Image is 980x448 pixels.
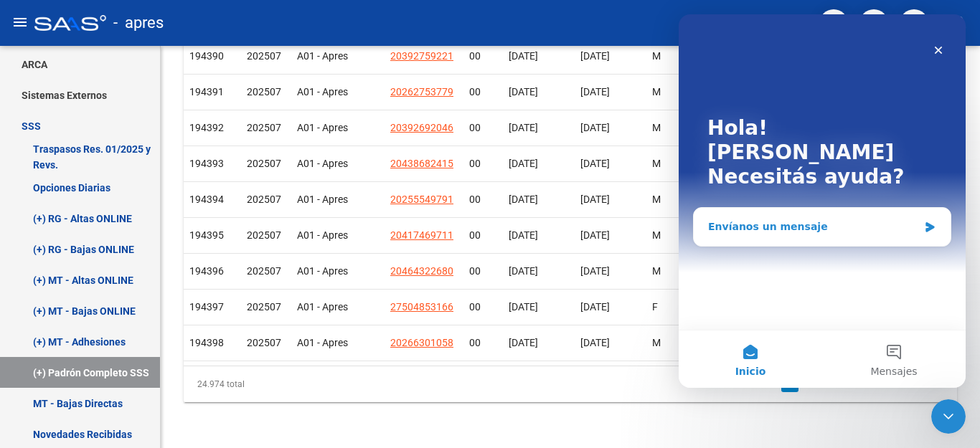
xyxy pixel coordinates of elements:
[920,376,948,392] a: go to last page
[184,366,336,402] div: 24.974 total
[580,122,610,133] span: [DATE]
[580,158,610,169] span: [DATE]
[189,265,224,277] span: 194396
[469,299,497,315] div: 00
[718,376,745,392] a: go to first page
[469,263,497,280] div: 00
[247,229,281,241] span: 202507
[297,122,348,133] span: A01 - Apres
[652,158,661,169] span: M
[247,86,281,97] span: 202507
[247,122,281,133] span: 202507
[390,265,453,277] span: 20464322680
[509,337,538,348] span: [DATE]
[509,158,538,169] span: [DATE]
[509,265,538,277] span: [DATE]
[189,194,224,205] span: 194394
[247,194,281,205] span: 202507
[509,122,538,133] span: [DATE]
[390,122,453,133] span: 20392692046
[390,50,453,62] span: 20392759221
[931,399,966,434] iframe: Intercom live chat
[390,229,453,241] span: 20417469711
[580,86,610,97] span: [DATE]
[509,50,538,62] span: [DATE]
[247,158,281,169] span: 202507
[297,229,348,241] span: A01 - Apres
[297,86,348,97] span: A01 - Apres
[297,265,348,277] span: A01 - Apres
[509,86,538,97] span: [DATE]
[247,301,281,313] span: 202507
[469,335,497,351] div: 00
[469,48,497,65] div: 00
[652,301,658,313] span: F
[390,194,453,205] span: 20255549791
[652,86,661,97] span: M
[469,120,497,136] div: 00
[580,265,610,277] span: [DATE]
[469,191,497,208] div: 00
[11,14,29,31] mat-icon: menu
[580,301,610,313] span: [DATE]
[889,376,916,392] a: go to next page
[580,229,610,241] span: [DATE]
[297,301,348,313] span: A01 - Apres
[509,194,538,205] span: [DATE]
[189,122,224,133] span: 194392
[580,194,610,205] span: [DATE]
[189,229,224,241] span: 194395
[189,50,224,62] span: 194390
[469,156,497,172] div: 00
[390,337,453,348] span: 20266301058
[469,227,497,244] div: 00
[113,7,164,39] span: - apres
[652,265,661,277] span: M
[652,50,661,62] span: M
[247,337,281,348] span: 202507
[509,301,538,313] span: [DATE]
[652,229,661,241] span: M
[390,301,453,313] span: 27504853166
[652,122,661,133] span: M
[189,158,224,169] span: 194393
[297,194,348,205] span: A01 - Apres
[189,337,224,348] span: 194398
[390,158,453,169] span: 20438682415
[297,337,348,348] span: A01 - Apres
[247,50,281,62] span: 202507
[189,86,224,97] span: 194391
[509,229,538,241] span: [DATE]
[652,337,661,348] span: M
[189,301,224,313] span: 194397
[652,194,661,205] span: M
[679,14,966,388] iframe: Intercom live chat
[580,50,610,62] span: [DATE]
[750,376,777,392] a: go to previous page
[297,158,348,169] span: A01 - Apres
[297,50,348,62] span: A01 - Apres
[469,84,497,100] div: 00
[390,86,453,97] span: 20262753779
[580,337,610,348] span: [DATE]
[247,265,281,277] span: 202507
